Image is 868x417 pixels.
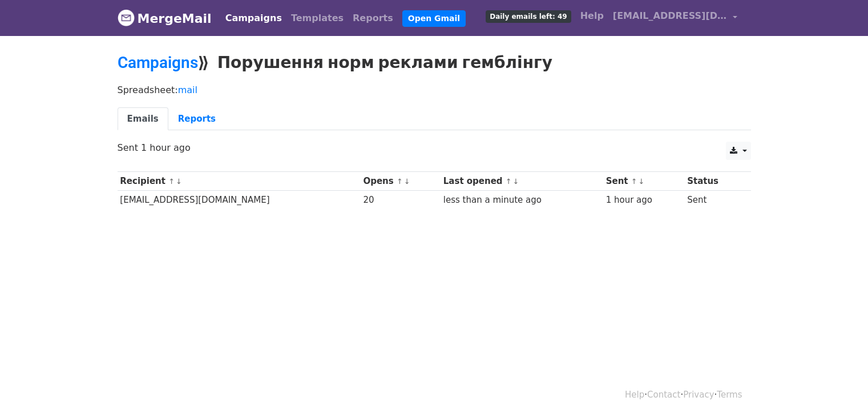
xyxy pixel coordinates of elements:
a: Terms [717,390,742,400]
a: Help [576,5,608,27]
a: ↑ [397,177,403,186]
a: Emails [118,107,168,131]
p: Spreadsheet: [118,84,751,96]
a: Campaigns [118,53,198,72]
th: Last opened [441,172,603,191]
a: Privacy [683,390,714,400]
td: Sent [684,191,742,210]
a: mail [178,85,197,95]
div: 1 hour ago [606,194,682,207]
a: ↑ [631,177,637,186]
a: ↑ [168,177,175,186]
a: Daily emails left: 49 [481,5,575,27]
span: [EMAIL_ADDRESS][DOMAIN_NAME] [613,9,727,23]
a: Campaigns [221,7,286,30]
a: MergeMail [118,6,212,30]
div: less than a minute ago [443,194,600,207]
a: Open Gmail [402,10,466,27]
th: Sent [603,172,685,191]
div: 20 [363,194,438,207]
a: ↓ [513,177,519,186]
h2: ⟫ Порушення норм реклами гемблінгу [118,53,751,73]
a: ↓ [638,177,644,186]
th: Status [684,172,742,191]
a: Reports [348,7,398,30]
th: Opens [361,172,441,191]
th: Recipient [118,172,361,191]
p: Sent 1 hour ago [118,142,751,154]
a: ↑ [506,177,512,186]
td: [EMAIL_ADDRESS][DOMAIN_NAME] [118,191,361,210]
a: Reports [168,107,225,131]
span: Daily emails left: 49 [486,10,571,23]
a: Templates [286,7,348,30]
a: [EMAIL_ADDRESS][DOMAIN_NAME] [608,5,742,31]
a: ↓ [404,177,410,186]
a: Help [625,390,644,400]
a: ↓ [176,177,182,186]
img: MergeMail logo [118,9,135,26]
a: Contact [647,390,680,400]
